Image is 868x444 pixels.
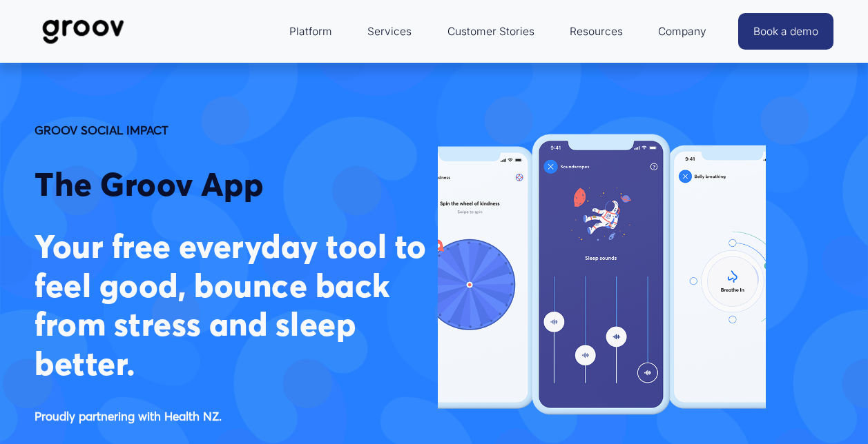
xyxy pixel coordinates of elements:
strong: GROOV SOCIAL IMPACT [35,123,168,137]
span: Platform [289,22,332,41]
span: Resources [570,22,623,41]
a: Book a demo [738,13,833,50]
a: folder dropdown [563,15,630,48]
a: folder dropdown [282,15,339,48]
span: The Groov App [35,164,263,204]
strong: Your free everyday tool to feel good, bounce back from stress and sleep better. [35,226,434,383]
a: Services [360,15,418,48]
span: Company [658,22,706,41]
img: Groov | Workplace Science Platform | Unlock Performance | Drive Results [35,9,132,54]
a: folder dropdown [651,15,713,48]
strong: Proudly partnering with Health NZ. [35,409,222,423]
a: Customer Stories [441,15,541,48]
